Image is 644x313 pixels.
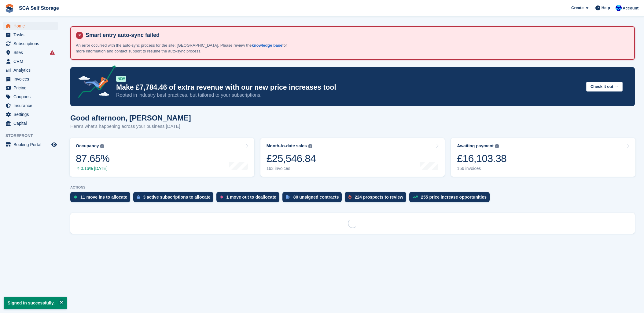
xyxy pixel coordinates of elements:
[602,5,610,11] span: Help
[13,57,50,66] span: CRM
[282,192,345,205] a: 80 unsigned contracts
[616,5,622,11] img: Kelly Neesham
[3,84,58,92] a: menu
[3,66,58,74] a: menu
[13,84,50,92] span: Pricing
[3,119,58,128] a: menu
[70,114,191,122] h1: Good afternoon, [PERSON_NAME]
[226,195,276,200] div: 1 move out to deallocate
[409,192,493,205] a: 255 price increase opportunities
[17,3,61,13] a: SCA Self Storage
[50,50,55,55] i: Smart entry sync failures have occurred
[76,166,109,171] div: 0.16% [DATE]
[116,92,581,99] p: Rooted in industry best practices, but tailored to your subscriptions.
[70,185,635,189] p: ACTIONS
[623,5,638,11] span: Account
[73,65,116,100] img: price-adjustments-announcement-icon-8257ccfd72463d97f412b2fc003d46551f7dbcb40ab6d574587a9cd5c0d94...
[457,166,506,171] div: 156 invoices
[137,195,140,199] img: active_subscription_to_allocate_icon-d502201f5373d7db506a760aba3b589e785aa758c864c3986d89f69b8ff3...
[451,138,635,177] a: Awaiting payment £16,103.38 156 invoices
[267,166,316,171] div: 163 invoices
[13,48,50,57] span: Sites
[3,101,58,110] a: menu
[345,192,409,205] a: 224 prospects to review
[13,140,50,149] span: Booking Portal
[3,31,58,39] a: menu
[457,143,494,149] div: Awaiting payment
[413,196,418,198] img: price_increase_opportunities-93ffe204e8149a01c8c9dc8f82e8f89637d9d84a8eef4429ea346261dce0b2c0.svg
[3,92,58,101] a: menu
[13,22,50,30] span: Home
[70,138,254,177] a: Occupancy 87.65% 0.16% [DATE]
[3,110,58,119] a: menu
[76,42,290,54] p: An error occurred with the auto-sync process for the site: [GEOGRAPHIC_DATA]. Please review the f...
[13,110,50,119] span: Settings
[70,192,133,205] a: 11 move ins to allocate
[5,4,14,13] img: stora-icon-8386f47178a22dfd0bd8f6a31ec36ba5ce8667c1dd55bd0f319d3a0aa187defe.svg
[116,76,126,82] div: NEW
[495,144,499,148] img: icon-info-grey-7440780725fd019a000dd9b08b2336e03edf1995a4989e88bcd33f0948082b44.svg
[571,5,583,11] span: Create
[13,119,50,128] span: Capital
[70,123,191,130] p: Here's what's happening across your business [DATE]
[355,195,403,200] div: 224 prospects to review
[83,32,629,39] h4: Smart entry auto-sync failed
[13,39,50,48] span: Subscriptions
[13,75,50,83] span: Invoices
[13,92,50,101] span: Coupons
[13,66,50,74] span: Analytics
[267,143,307,149] div: Month-to-date sales
[586,82,623,92] button: Check it out →
[3,140,58,149] a: menu
[421,195,487,200] div: 255 price increase opportunities
[293,195,339,200] div: 80 unsigned contracts
[76,143,99,149] div: Occupancy
[3,22,58,30] a: menu
[13,101,50,110] span: Insurance
[13,31,50,39] span: Tasks
[220,195,223,199] img: move_outs_to_deallocate_icon-f764333ba52eb49d3ac5e1228854f67142a1ed5810a6f6cc68b1a99e826820c5.svg
[286,195,290,199] img: contract_signature_icon-13c848040528278c33f63329250d36e43548de30e8caae1d1a13099fd9432cc5.svg
[6,133,61,139] span: Storefront
[133,192,216,205] a: 3 active subscriptions to allocate
[457,152,506,165] div: £16,103.38
[3,48,58,57] a: menu
[80,195,127,200] div: 11 move ins to allocate
[3,57,58,66] a: menu
[4,297,67,309] p: Signed in successfully.
[348,195,351,199] img: prospect-51fa495bee0391a8d652442698ab0144808aea92771e9ea1ae160a38d050c398.svg
[267,152,316,165] div: £25,546.84
[3,75,58,83] a: menu
[74,195,77,199] img: move_ins_to_allocate_icon-fdf77a2bb77ea45bf5b3d319d69a93e2d87916cf1d5bf7949dd705db3b84f3ca.svg
[143,195,210,200] div: 3 active subscriptions to allocate
[50,141,58,148] a: Preview store
[260,138,445,177] a: Month-to-date sales £25,546.84 163 invoices
[76,152,109,165] div: 87.65%
[308,144,312,148] img: icon-info-grey-7440780725fd019a000dd9b08b2336e03edf1995a4989e88bcd33f0948082b44.svg
[3,39,58,48] a: menu
[252,43,282,48] a: knowledge base
[216,192,282,205] a: 1 move out to deallocate
[100,144,104,148] img: icon-info-grey-7440780725fd019a000dd9b08b2336e03edf1995a4989e88bcd33f0948082b44.svg
[116,83,581,92] p: Make £7,784.46 of extra revenue with our new price increases tool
